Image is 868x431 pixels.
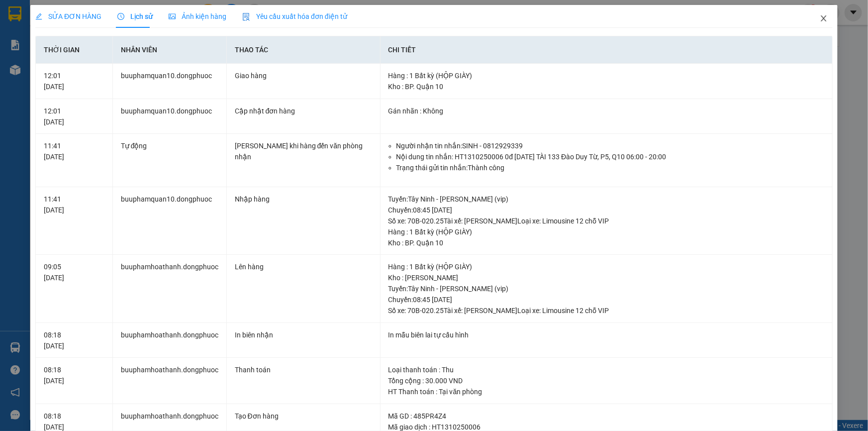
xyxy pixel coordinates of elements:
[113,36,227,64] th: Nhân viên
[44,329,104,351] div: 08:18 [DATE]
[235,411,372,422] div: Tạo Đơn hàng
[388,81,824,92] div: Kho : BP. Quận 10
[388,106,824,116] div: Gán nhãn : Không
[235,106,372,116] div: Cập nhật đơn hàng
[113,358,227,404] td: buuphamhoathanh.dongphuoc
[44,140,104,162] div: 11:41 [DATE]
[388,329,824,340] div: In mẫu biên lai tự cấu hình
[388,411,824,422] div: Mã GD : 485PR4Z4
[388,226,824,237] div: Hàng : 1 Bất kỳ (HỘP GIÀY)
[396,151,824,162] li: Nội dung tin nhắn: HT1310250006 0đ [DATE] TÀI 133 Đào Duy Từ, P5, Q10 06:00 - 20:00
[117,13,124,20] span: clock-circle
[388,261,824,272] div: Hàng : 1 Bất kỳ (HỘP GIÀY)
[396,162,824,173] li: Trạng thái gửi tin nhắn: Thành công
[242,12,347,20] span: Yêu cầu xuất hóa đơn điện tử
[44,106,104,127] div: 12:01 [DATE]
[810,5,838,33] button: Close
[44,194,104,215] div: 11:41 [DATE]
[396,140,824,151] li: Người nhận tin nhắn: SINH - 0812929339
[235,329,372,340] div: In biên nhận
[169,13,176,20] span: picture
[388,283,824,316] div: Tuyến : Tây Ninh - [PERSON_NAME] (vip) Chuyến: 08:45 [DATE] Số xe: 70B-020.25 Tài xế: [PERSON_NAM...
[117,12,153,20] span: Lịch sử
[820,14,828,22] span: close
[44,70,104,92] div: 12:01 [DATE]
[235,364,372,375] div: Thanh toán
[36,36,113,64] th: Thời gian
[235,194,372,205] div: Nhập hàng
[169,12,226,20] span: Ảnh kiện hàng
[113,187,227,255] td: buuphamquan10.dongphuoc
[113,64,227,99] td: buuphamquan10.dongphuoc
[35,12,101,20] span: SỬA ĐƠN HÀNG
[113,255,227,323] td: buuphamhoathanh.dongphuoc
[35,13,42,20] span: edit
[388,375,824,386] div: Tổng cộng : 30.000 VND
[388,364,824,375] div: Loại thanh toán : Thu
[44,261,104,283] div: 09:05 [DATE]
[388,237,824,248] div: Kho : BP. Quận 10
[381,36,833,64] th: Chi tiết
[235,261,372,272] div: Lên hàng
[113,99,227,134] td: buuphamquan10.dongphuoc
[44,364,104,386] div: 08:18 [DATE]
[388,194,824,226] div: Tuyến : Tây Ninh - [PERSON_NAME] (vip) Chuyến: 08:45 [DATE] Số xe: 70B-020.25 Tài xế: [PERSON_NAM...
[227,36,381,64] th: Thao tác
[235,70,372,81] div: Giao hàng
[113,323,227,358] td: buuphamhoathanh.dongphuoc
[388,70,824,81] div: Hàng : 1 Bất kỳ (HỘP GIÀY)
[242,13,250,21] img: icon
[388,272,824,283] div: Kho : [PERSON_NAME]
[235,140,372,162] div: [PERSON_NAME] khi hàng đến văn phòng nhận
[113,134,227,187] td: Tự động
[388,386,824,397] div: HT Thanh toán : Tại văn phòng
